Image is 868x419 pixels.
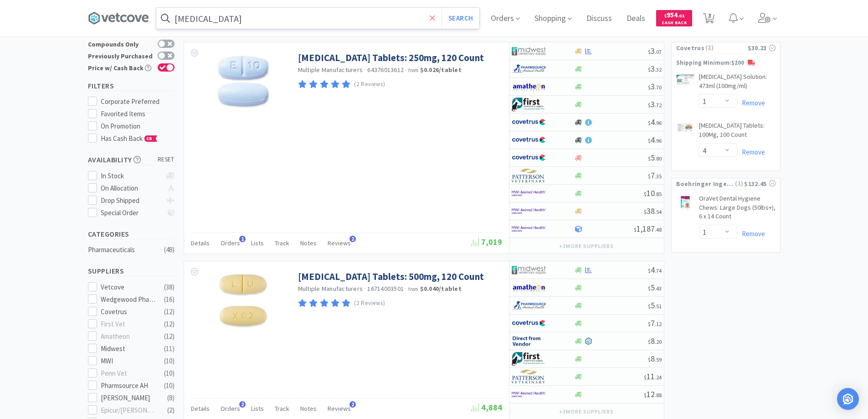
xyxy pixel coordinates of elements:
div: Favorited Items [101,109,175,119]
a: [MEDICAL_DATA] Tablets: 250mg, 120 Count [298,52,484,64]
p: (2 Reviews) [354,80,385,89]
span: 11 [644,371,662,382]
span: Lists [251,404,264,413]
span: $ [664,13,667,19]
img: c4cba4e72fd24bb8a93d807e69a5d01b_120362.jpg [214,52,273,111]
span: 12 [644,389,662,399]
h5: Filters [88,81,175,91]
span: ( 2 ) [704,43,748,52]
strong: $0.040 / tablet [420,285,462,293]
span: $ [648,267,651,274]
div: ( 16 ) [164,294,175,305]
span: 4 [648,264,662,275]
span: Cash Back [662,21,687,26]
div: ( 2 ) [167,405,175,416]
img: 67d67680309e4a0bb49a5ff0391dcc42_6.png [512,98,546,111]
div: Penn Vet [101,368,157,379]
span: Notes [300,239,317,247]
span: . 12 [655,321,662,327]
img: bba5437c8f574a829b8fc2e3e9ddd4d5_120363.jpg [214,270,273,330]
div: Compounds Only [88,40,153,47]
span: . 80 [655,155,662,162]
strong: $0.026 / tablet [420,66,462,74]
img: 9098b75a46a04257b6767ed8485751ce_491361.png [676,74,694,84]
a: Discuss [583,15,616,23]
img: f5e969b455434c6296c6d81ef179fa71_3.png [512,169,546,182]
span: $ [648,173,651,180]
span: $ [644,191,647,197]
div: ( 8 ) [167,393,175,403]
span: Lists [251,239,264,247]
div: ( 11 ) [164,343,175,354]
div: ( 38 ) [164,282,175,293]
a: Remove [737,229,765,238]
img: 77fca1acd8b6420a9015268ca798ef17_1.png [512,133,546,147]
a: [MEDICAL_DATA] Solution: 473ml (100mg/ml) [699,72,776,94]
span: $ [644,392,647,398]
span: . 54 [655,208,662,215]
span: Boehringer Ingelheim [676,179,734,189]
span: . 96 [655,137,662,144]
span: . 88 [655,392,662,398]
div: Wedgewood Pharmacy [101,294,157,305]
span: . 02 [678,13,684,19]
img: f6b2451649754179b5b4e0c70c3f7cb0_2.png [512,186,546,200]
div: Covetrus [101,306,157,317]
img: c01401b40468422ca60babbab44bf97d_785496.png [676,123,694,132]
span: · [405,66,407,74]
h5: Suppliers [88,266,175,276]
span: . 43 [655,285,662,292]
button: +3more suppliers [555,240,618,253]
span: . 85 [655,191,662,197]
input: Search by item, sku, manufacturer, ingredient, size... [156,8,479,29]
span: . 74 [655,267,662,274]
span: $ [648,102,651,109]
button: Search [442,8,479,29]
a: Multiple Manufacturers [298,66,363,74]
span: 10 [644,188,662,198]
span: $ [648,48,651,55]
span: 954 [664,10,684,19]
span: 2 [349,236,356,242]
a: Deals [623,15,649,23]
div: Pharmaceuticals [88,244,162,255]
span: · [364,66,366,74]
a: [MEDICAL_DATA] Tablets: 100Mg, 100 Count [699,121,776,143]
img: f6b2451649754179b5b4e0c70c3f7cb0_2.png [512,388,546,401]
span: . 59 [655,356,662,363]
span: $ [648,356,651,363]
span: · [405,285,407,293]
span: $ [648,338,651,345]
span: . 35 [655,173,662,180]
div: ( 10 ) [164,356,175,367]
img: 7915dbd3f8974342a4dc3feb8efc1740_58.png [512,299,546,312]
div: Midwest [101,343,157,354]
img: f6b2451649754179b5b4e0c70c3f7cb0_2.png [512,204,546,218]
span: $ [648,303,651,310]
h5: Categories [88,229,175,239]
span: 3 [648,99,662,109]
a: 3 [699,16,718,24]
span: 5 [648,152,662,163]
span: 1 [239,236,246,242]
span: . 32 [655,66,662,73]
a: Remove [737,148,765,156]
span: 64376013612 [367,66,404,74]
div: ( 48 ) [164,244,175,255]
span: $ [648,155,651,162]
span: . 72 [655,102,662,109]
span: · [364,285,366,293]
span: 7 [648,318,662,328]
span: 7 [648,170,662,181]
img: f5e969b455434c6296c6d81ef179fa71_3.png [512,370,546,383]
span: 7,019 [471,237,502,247]
h5: Availability [88,155,175,165]
div: ( 10 ) [164,380,175,391]
span: 4,884 [471,402,502,413]
span: 3 [648,81,662,92]
span: Covetrus [676,43,704,53]
span: 4 [648,134,662,145]
div: First Vet [101,319,157,330]
img: 67d67680309e4a0bb49a5ff0391dcc42_6.png [512,352,546,366]
span: 5 [648,282,662,293]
